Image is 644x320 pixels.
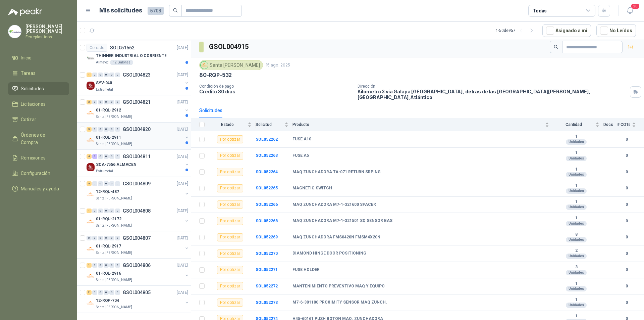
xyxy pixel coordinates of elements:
[87,163,95,171] img: Company Logo
[96,107,121,113] p: 01-RQL-2912
[177,262,188,269] p: [DATE]
[87,207,190,228] a: 1 0 0 0 0 0 GSOL004808[DATE] Company Logo01-RQU-2172Santa [PERSON_NAME]
[92,236,97,240] div: 0
[98,154,103,159] div: 0
[177,181,188,187] p: [DATE]
[292,251,366,256] b: DIAMOND HINGE DOOR POSITIONING
[8,129,69,149] a: Órdenes de Compra
[199,72,232,79] p: 80-RQP-532
[8,8,42,16] img: Logo peakr
[617,201,636,208] b: 0
[92,290,97,295] div: 0
[553,134,599,139] b: 1
[177,45,188,51] p: [DATE]
[123,209,151,213] p: GSOL004808
[96,60,109,65] p: Almatec
[123,154,151,159] p: GSOL004811
[92,100,97,104] div: 0
[96,189,119,195] p: 12-RQU-487
[256,202,278,207] a: SOL052266
[109,73,114,77] div: 0
[292,300,387,305] b: M7-6-301100 PROXIMITY SENSOR MAQ ZUNCH.
[87,44,107,52] div: Cerrado
[110,45,135,50] p: SOL051562
[96,87,113,92] p: Estrumetal
[177,153,188,160] p: [DATE]
[617,169,636,175] b: 0
[92,181,97,186] div: 0
[256,300,278,305] a: SOL052273
[199,89,352,94] p: Crédito 30 días
[21,85,44,92] span: Solicitudes
[87,152,190,174] a: 4 1 0 0 0 0 GSOL004811[DATE] Company LogoSCA-7556 ALMACENEstrumetal
[98,100,103,104] div: 0
[92,127,97,132] div: 0
[199,107,222,114] div: Solicitudes
[96,305,132,310] p: Santa [PERSON_NAME]
[123,73,151,77] p: GSOL004823
[109,181,114,186] div: 0
[217,184,243,192] div: Por cotizar
[256,186,278,190] b: SOL052265
[217,217,243,225] div: Por cotizar
[109,127,114,132] div: 0
[115,154,120,159] div: 0
[96,270,121,277] p: 01-RQL-2916
[104,290,109,295] div: 0
[177,208,188,214] p: [DATE]
[177,289,188,296] p: [DATE]
[92,263,97,268] div: 0
[8,167,69,180] a: Configuración
[566,156,587,161] div: Unidades
[98,209,103,213] div: 0
[566,188,587,194] div: Unidades
[96,223,132,228] p: Santa [PERSON_NAME]
[21,131,63,146] span: Órdenes de Compra
[617,185,636,191] b: 0
[87,209,92,213] div: 1
[553,314,599,319] b: 1
[617,122,631,127] span: # COTs
[566,221,587,226] div: Unidades
[553,297,599,303] b: 1
[217,282,243,290] div: Por cotizar
[566,204,587,210] div: Unidades
[292,218,392,224] b: MAQ ZUNCHADORA M7-1-321501 SQ SENSOR BAS
[617,136,636,143] b: 0
[256,251,278,256] a: SOL052270
[96,53,166,59] p: THINNER INDUSTRIAL O CORRIENTE
[98,127,103,132] div: 0
[617,267,636,273] b: 0
[87,299,95,307] img: Company Logo
[87,190,95,198] img: Company Logo
[292,202,376,208] b: MAQ ZUNCHADORA M7-1-321600 SPACER
[566,172,587,177] div: Unidades
[217,135,243,143] div: Por cotizar
[87,82,95,90] img: Company Logo
[177,235,188,241] p: [DATE]
[99,6,142,15] h1: Mis solicitudes
[87,109,95,117] img: Company Logo
[96,216,121,222] p: 01-RQU-2172
[123,181,151,186] p: GSOL004809
[8,51,69,64] a: Inicio
[496,25,537,36] div: 1 - 50 de 957
[98,73,103,77] div: 0
[87,261,190,283] a: 1 0 0 0 0 0 GSOL004806[DATE] Company Logo01-RQL-2916Santa [PERSON_NAME]
[109,154,114,159] div: 0
[554,45,558,49] span: search
[358,84,627,89] p: Dirección
[115,236,120,240] div: 0
[292,137,311,142] b: FUSE A10
[104,181,109,186] div: 0
[256,170,278,174] a: SOL052264
[256,284,278,288] a: SOL052272
[217,266,243,274] div: Por cotizar
[8,67,69,80] a: Tareas
[201,61,208,69] img: Company Logo
[104,100,109,104] div: 0
[87,290,92,295] div: 21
